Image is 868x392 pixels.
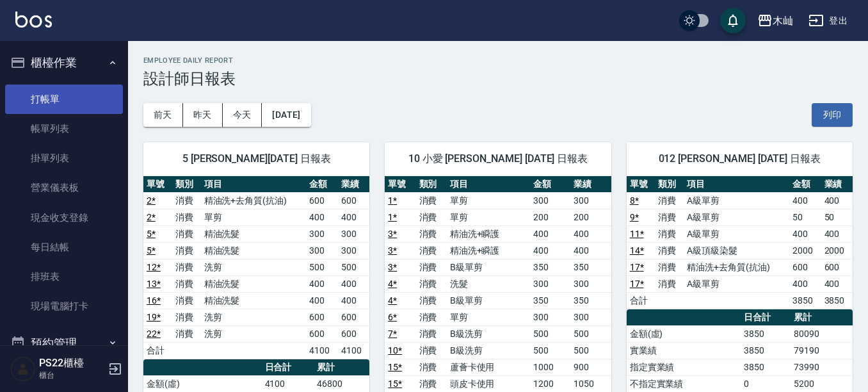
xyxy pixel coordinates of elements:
th: 項目 [201,176,307,193]
th: 單號 [143,176,172,193]
td: 消費 [416,192,447,209]
td: 精油洗+去角質(抗油) [684,259,789,275]
td: 消費 [416,259,447,275]
button: 列印 [812,103,853,127]
td: 實業績 [627,342,741,359]
td: B級洗剪 [447,342,530,359]
td: 500 [306,259,337,275]
td: 400 [530,225,570,242]
td: 消費 [655,259,684,275]
td: 4100 [262,375,314,392]
td: 350 [570,292,611,309]
td: 消費 [172,225,201,242]
td: 50 [789,209,821,225]
td: 300 [530,192,570,209]
td: 消費 [172,275,201,292]
td: A級單剪 [684,209,789,225]
td: 3850 [741,325,791,342]
td: 消費 [172,325,201,342]
td: 消費 [655,242,684,259]
td: 300 [570,309,611,325]
td: 400 [338,275,369,292]
td: 2000 [821,242,853,259]
th: 單號 [627,176,655,193]
td: 消費 [416,242,447,259]
td: 精油洗髮 [201,292,307,309]
a: 帳單列表 [5,114,123,143]
td: 洗髮 [447,275,530,292]
td: 400 [306,292,337,309]
th: 日合計 [741,309,791,326]
a: 現金收支登錄 [5,203,123,233]
td: B級洗剪 [447,325,530,342]
td: 400 [821,275,853,292]
td: B級單剪 [447,292,530,309]
th: 累計 [791,309,853,326]
a: 打帳單 [5,85,123,114]
a: 營業儀表板 [5,173,123,202]
td: 300 [338,242,369,259]
td: 80090 [791,325,853,342]
td: 消費 [655,209,684,225]
a: 排班表 [5,262,123,291]
span: 10 小愛 [PERSON_NAME] [DATE] 日報表 [400,152,595,165]
td: 1200 [530,375,570,392]
td: 600 [789,259,821,275]
td: 洗剪 [201,325,307,342]
td: A級頂級染髮 [684,242,789,259]
td: 400 [530,242,570,259]
div: 木屾 [773,13,793,29]
td: 500 [530,342,570,359]
td: 消費 [655,275,684,292]
td: 3850 [741,359,791,375]
td: 400 [306,209,337,225]
td: 消費 [416,375,447,392]
td: 消費 [655,192,684,209]
td: 精油洗+去角質(抗油) [201,192,307,209]
td: 消費 [172,209,201,225]
td: 600 [338,309,369,325]
th: 日合計 [262,359,314,376]
button: save [720,8,746,33]
td: 消費 [416,342,447,359]
td: 不指定實業績 [627,375,741,392]
td: 300 [570,192,611,209]
button: 前天 [143,103,183,127]
td: 300 [306,225,337,242]
th: 金額 [530,176,570,193]
td: A級單剪 [684,275,789,292]
td: 消費 [416,292,447,309]
td: 400 [789,192,821,209]
td: 79190 [791,342,853,359]
td: 消費 [172,292,201,309]
td: 600 [306,325,337,342]
td: 3850 [741,342,791,359]
td: 73990 [791,359,853,375]
td: 1050 [570,375,611,392]
td: 350 [530,292,570,309]
td: 400 [306,275,337,292]
td: 合計 [143,342,172,359]
td: 400 [570,225,611,242]
td: 400 [789,225,821,242]
td: 0 [741,375,791,392]
td: 合計 [627,292,655,309]
button: 櫃檯作業 [5,46,123,79]
td: 消費 [416,209,447,225]
th: 業績 [821,176,853,193]
td: 300 [338,225,369,242]
td: 900 [570,359,611,375]
td: 200 [530,209,570,225]
td: 指定實業績 [627,359,741,375]
td: 洗剪 [201,309,307,325]
td: 50 [821,209,853,225]
td: 400 [338,292,369,309]
td: 350 [570,259,611,275]
td: 46800 [314,375,369,392]
td: 200 [570,209,611,225]
td: A級單剪 [684,192,789,209]
td: 消費 [655,225,684,242]
th: 單號 [385,176,415,193]
h2: Employee Daily Report [143,56,853,65]
td: 消費 [416,359,447,375]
